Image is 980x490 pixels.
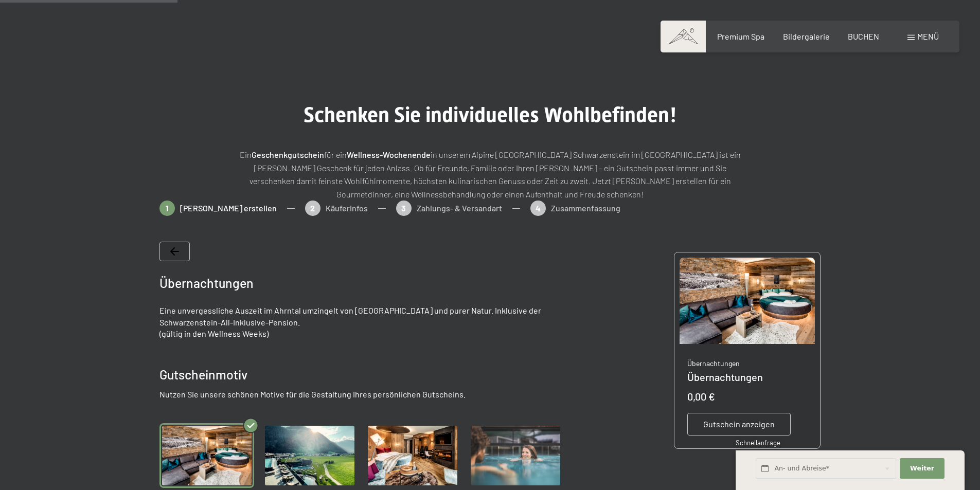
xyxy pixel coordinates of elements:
[736,439,780,447] span: Schnellanfrage
[910,464,934,473] span: Weiter
[783,31,830,41] a: Bildergalerie
[717,31,764,41] a: Premium Spa
[917,31,939,41] span: Menü
[848,31,879,41] a: BUCHEN
[252,150,324,159] strong: Geschenkgutschein
[900,458,944,479] button: Weiter
[233,148,747,201] p: Ein für ein in unserem Alpine [GEOGRAPHIC_DATA] Schwarzenstein im [GEOGRAPHIC_DATA] ist ein [PERS...
[347,150,431,159] strong: Wellness-Wochenende
[304,103,677,127] span: Schenken Sie individuelles Wohlbefinden!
